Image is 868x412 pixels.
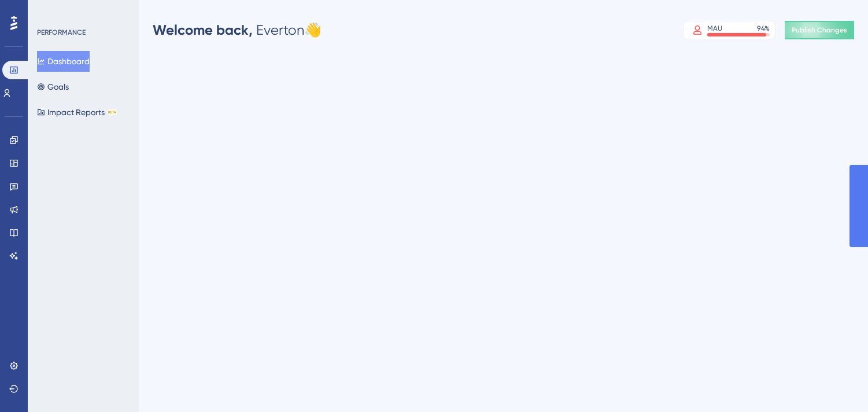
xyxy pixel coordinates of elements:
[153,21,253,38] span: Welcome back,
[37,76,69,97] button: Goals
[37,102,117,123] button: Impact ReportsBETA
[37,28,86,37] div: PERFORMANCE
[785,21,854,39] button: Publish Changes
[819,366,854,401] iframe: UserGuiding AI Assistant Launcher
[707,24,722,33] div: MAU
[107,109,117,115] div: BETA
[153,21,322,39] div: Everton 👋
[37,51,90,72] button: Dashboard
[757,24,770,33] div: 94 %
